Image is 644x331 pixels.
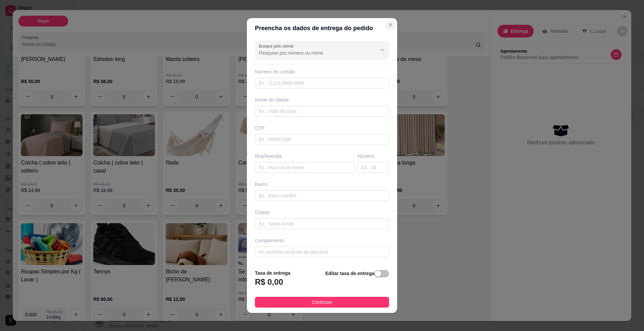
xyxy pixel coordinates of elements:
div: Número de contato [255,68,389,75]
input: Busque pelo cliente [259,50,366,56]
div: Cidade [255,209,389,216]
button: Show suggestions [377,45,388,55]
button: Continuar [255,297,389,308]
label: Busque pelo cliente [259,43,296,49]
h3: R$ 0,00 [255,277,283,287]
input: Ex.: Santo André [255,218,389,229]
input: Ex.: João da Silva [255,106,389,117]
input: Ex.: 44 [358,162,389,173]
div: CEP [255,125,389,131]
div: Bairro [255,181,389,188]
input: ex: próximo ao posto de gasolina [255,247,389,257]
input: Ex.: Rua Oscar Freire [255,162,355,173]
div: Complemento [255,237,389,244]
header: Preencha os dados de entrega do pedido [247,18,397,38]
button: Close [385,19,396,30]
input: Ex.: (11) 9 8888-9999 [255,78,389,88]
input: Ex.: Bairro Jardim [255,190,389,201]
div: Número [358,153,389,159]
span: Continuar [312,299,332,306]
div: Nome do cliente [255,96,389,103]
div: Rua/Avenida [255,153,355,159]
input: Ex.: 00000-000 [255,134,389,145]
strong: Editar taxa de entrega [325,271,374,276]
strong: Taxa de entrega [255,270,290,276]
